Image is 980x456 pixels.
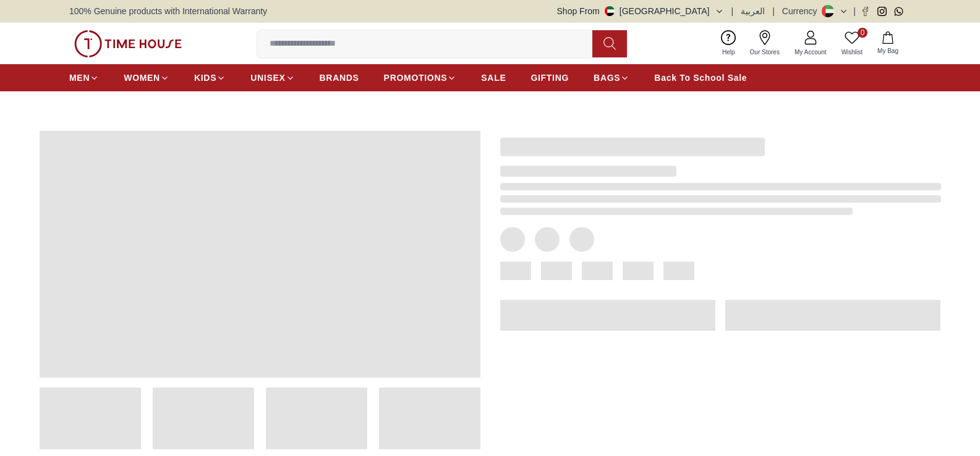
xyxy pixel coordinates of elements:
div: Currency [782,5,822,17]
span: Back To School Sale [654,72,747,84]
span: MEN [69,72,90,84]
span: 0 [858,28,867,38]
img: United Arab Emirates [605,6,615,16]
a: Back To School Sale [654,67,747,89]
a: GIFTING [530,67,569,89]
a: MEN [69,67,99,89]
a: KIDS [194,67,226,89]
span: My Account [790,48,832,57]
button: العربية [741,5,765,17]
button: Shop From[GEOGRAPHIC_DATA] [557,5,724,17]
a: UNISEX [250,67,294,89]
a: Instagram [877,7,887,16]
span: 100% Genuine products with International Warranty [69,5,267,17]
span: Help [717,48,740,57]
a: BRANDS [320,67,359,89]
span: | [731,5,734,17]
button: My Bag [870,29,906,58]
span: | [772,5,775,17]
span: UNISEX [250,72,285,84]
a: BAGS [594,67,629,89]
a: PROMOTIONS [384,67,457,89]
a: WOMEN [124,67,169,89]
span: GIFTING [530,72,569,84]
a: Facebook [861,7,870,16]
span: | [853,5,856,17]
span: Our Stores [745,48,785,57]
span: BAGS [594,72,620,84]
span: My Bag [872,46,903,56]
span: KIDS [194,72,216,84]
a: Whatsapp [894,7,903,16]
span: PROMOTIONS [384,72,448,84]
a: Our Stores [743,28,787,59]
a: Help [715,28,743,59]
span: Wishlist [837,48,867,57]
a: 0Wishlist [834,28,870,59]
span: WOMEN [124,72,160,84]
span: SALE [481,72,506,84]
img: ... [74,30,182,57]
span: BRANDS [320,72,359,84]
a: SALE [481,67,506,89]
